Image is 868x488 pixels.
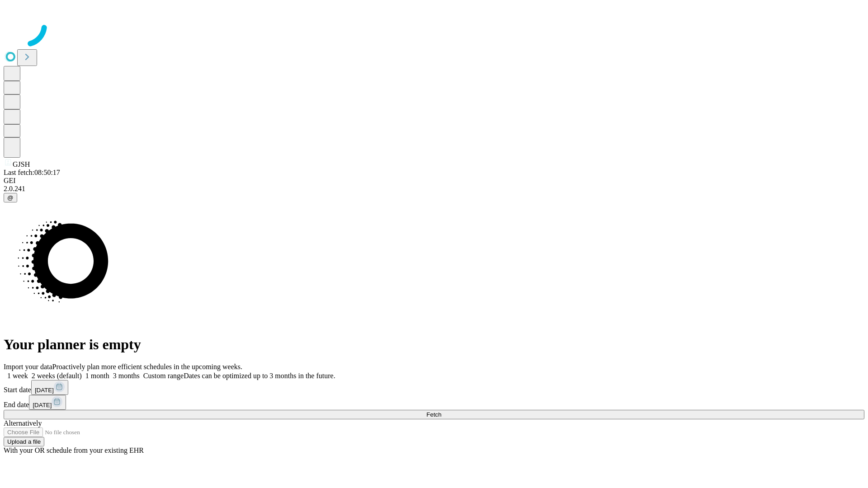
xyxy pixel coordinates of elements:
[426,411,441,418] span: Fetch
[4,437,44,446] button: Upload a file
[7,372,28,380] span: 1 week
[33,402,52,408] span: [DATE]
[4,193,17,202] button: @
[29,395,66,410] button: [DATE]
[4,177,864,185] div: GEI
[4,363,52,371] span: Import your data
[4,410,864,419] button: Fetch
[13,160,30,168] span: GJSH
[4,446,144,454] span: With your OR schedule from your existing EHR
[4,419,42,427] span: Alternatively
[4,395,864,410] div: End date
[35,387,54,394] span: [DATE]
[52,363,242,371] span: Proactively plan more efficient schedules in the upcoming weeks.
[4,185,864,193] div: 2.0.241
[31,380,68,395] button: [DATE]
[85,372,109,380] span: 1 month
[32,372,82,380] span: 2 weeks (default)
[4,169,60,176] span: Last fetch: 08:50:17
[4,380,864,395] div: Start date
[7,194,14,201] span: @
[143,372,184,380] span: Custom range
[113,372,140,380] span: 3 months
[4,336,864,353] h1: Your planner is empty
[184,372,335,380] span: Dates can be optimized up to 3 months in the future.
